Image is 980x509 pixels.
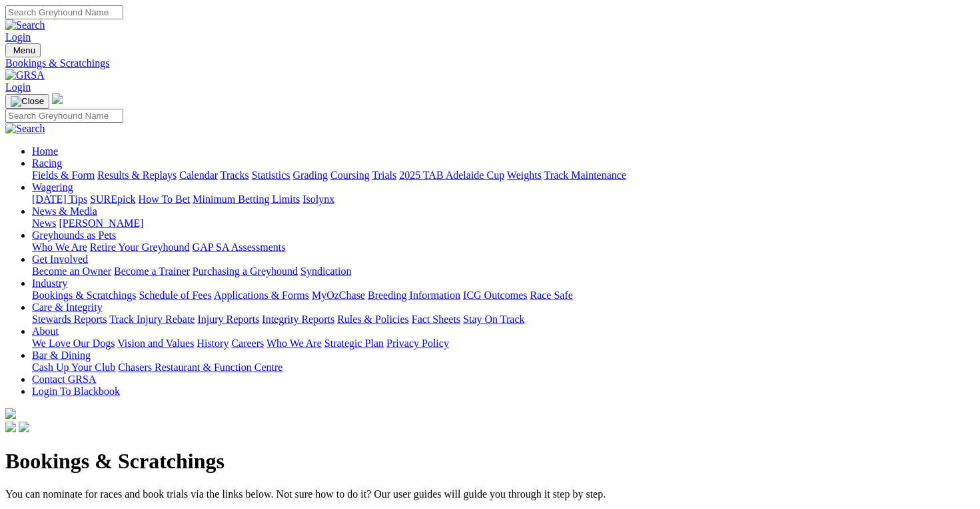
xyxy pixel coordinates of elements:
[32,290,136,301] a: Bookings & Scratchings
[5,488,975,500] p: You can nominate for races and book trials via the links below. Not sure how to do it? Our user g...
[221,169,249,181] a: Tracks
[252,169,290,181] a: Statistics
[544,169,626,181] a: Track Maintenance
[32,229,116,241] a: Greyhounds as Pets
[32,374,96,385] a: Contact GRSA
[312,290,365,301] a: MyOzChase
[32,338,975,350] div: About
[139,290,211,301] a: Schedule of Fees
[5,449,975,474] h1: Bookings & Scratchings
[5,31,31,43] a: Login
[399,169,504,181] a: 2025 TAB Adelaide Cup
[32,350,91,361] a: Bar & Dining
[193,193,300,205] a: Minimum Betting Limits
[463,314,524,325] a: Stay On Track
[530,290,572,301] a: Race Safe
[32,193,87,205] a: [DATE] Tips
[507,169,542,181] a: Weights
[266,338,322,349] a: Who We Are
[32,205,97,217] a: News & Media
[32,326,59,337] a: About
[52,93,63,104] img: logo-grsa-white.png
[32,169,975,181] div: Racing
[32,290,975,302] div: Industry
[32,145,58,157] a: Home
[19,422,29,432] img: twitter.svg
[118,362,282,373] a: Chasers Restaurant & Function Centre
[32,241,87,253] a: Who We Are
[193,266,298,277] a: Purchasing a Greyhound
[5,5,123,19] input: Search
[32,241,975,253] div: Greyhounds as Pets
[231,338,264,349] a: Careers
[372,169,396,181] a: Trials
[5,43,41,57] button: Toggle navigation
[32,278,67,289] a: Industry
[5,408,16,419] img: logo-grsa-white.png
[5,123,45,135] img: Search
[139,193,191,205] a: How To Bet
[412,314,460,325] a: Fact Sheets
[32,302,103,313] a: Care & Integrity
[32,169,95,181] a: Fields & Form
[179,169,218,181] a: Calendar
[32,181,73,193] a: Wagering
[337,314,409,325] a: Rules & Policies
[32,314,975,326] div: Care & Integrity
[324,338,384,349] a: Strategic Plan
[5,57,975,69] a: Bookings & Scratchings
[386,338,449,349] a: Privacy Policy
[109,314,195,325] a: Track Injury Rebate
[32,193,975,205] div: Wagering
[11,96,44,107] img: Close
[5,19,45,31] img: Search
[90,193,135,205] a: SUREpick
[32,362,975,374] div: Bar & Dining
[5,422,16,432] img: facebook.svg
[293,169,328,181] a: Grading
[193,241,286,253] a: GAP SA Assessments
[32,253,88,265] a: Get Involved
[13,45,35,55] span: Menu
[330,169,370,181] a: Coursing
[32,386,120,397] a: Login To Blackbook
[32,157,62,169] a: Racing
[197,314,259,325] a: Injury Reports
[32,266,975,278] div: Get Involved
[90,241,190,253] a: Retire Your Greyhound
[59,217,143,229] a: [PERSON_NAME]
[463,290,527,301] a: ICG Outcomes
[32,217,975,229] div: News & Media
[197,338,229,349] a: History
[32,338,115,349] a: We Love Our Dogs
[114,266,190,277] a: Become a Trainer
[300,266,351,277] a: Syndication
[262,314,334,325] a: Integrity Reports
[302,193,334,205] a: Isolynx
[32,314,107,325] a: Stewards Reports
[5,109,123,123] input: Search
[5,94,49,109] button: Toggle navigation
[117,338,194,349] a: Vision and Values
[32,217,56,229] a: News
[97,169,177,181] a: Results & Replays
[32,362,115,373] a: Cash Up Your Club
[214,290,309,301] a: Applications & Forms
[5,69,45,81] img: GRSA
[5,81,31,93] a: Login
[368,290,460,301] a: Breeding Information
[32,266,111,277] a: Become an Owner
